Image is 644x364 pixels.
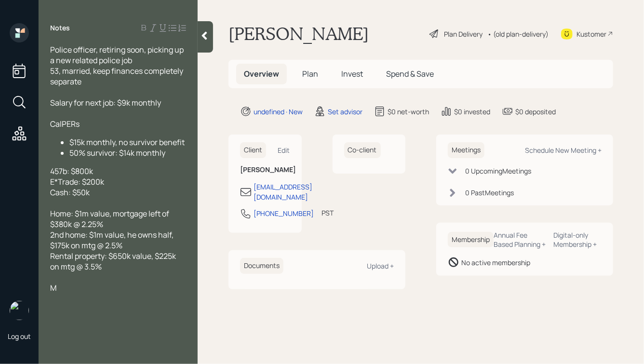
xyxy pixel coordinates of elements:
div: [PHONE_NUMBER] [254,208,314,218]
div: Schedule New Meeting + [525,146,602,155]
span: 50% survivor: $14k monthly [69,148,165,158]
h6: Client [240,142,266,158]
div: Log out [8,332,31,341]
div: Kustomer [577,29,606,39]
div: undefined · New [254,107,303,117]
div: 0 Upcoming Meeting s [465,166,531,176]
h6: Membership [448,232,494,248]
span: CalPERs [50,119,80,129]
div: Edit [278,146,290,155]
span: 457b: $800k E*Trade: $200k Cash: $50k [50,166,104,198]
div: Digital-only Membership + [554,230,602,249]
h6: Documents [240,258,283,274]
span: Plan [302,68,318,79]
div: $0 deposited [515,107,556,117]
h6: Meetings [448,142,484,158]
div: [EMAIL_ADDRESS][DOMAIN_NAME] [254,182,312,202]
div: Annual Fee Based Planning + [494,230,546,249]
div: No active membership [461,257,530,268]
div: • (old plan-delivery) [487,29,549,39]
div: $0 invested [454,107,490,117]
div: PST [322,208,334,218]
span: Home: $1m value, mortgage left of $380k @ 2.25% 2nd home: $1m value, he owns half, $175k on mtg @... [50,208,177,272]
span: $15k monthly, no survivor benefit [69,137,185,148]
img: hunter_neumayer.jpg [10,301,29,320]
div: Set advisor [328,107,362,117]
h6: Co-client [344,142,381,158]
label: Notes [50,23,70,33]
div: Plan Delivery [444,29,483,39]
span: Invest [341,68,363,79]
span: M [50,283,56,293]
span: Salary for next job: $9k monthly [50,97,161,108]
span: Overview [244,68,279,79]
div: $0 net-worth [388,107,429,117]
span: Police officer, retiring soon, picking up a new related police job 53, married, keep finances com... [50,44,185,87]
div: Upload + [367,261,394,270]
div: 0 Past Meeting s [465,188,514,198]
h1: [PERSON_NAME] [228,23,369,44]
h6: [PERSON_NAME] [240,166,290,174]
span: Spend & Save [386,68,434,79]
